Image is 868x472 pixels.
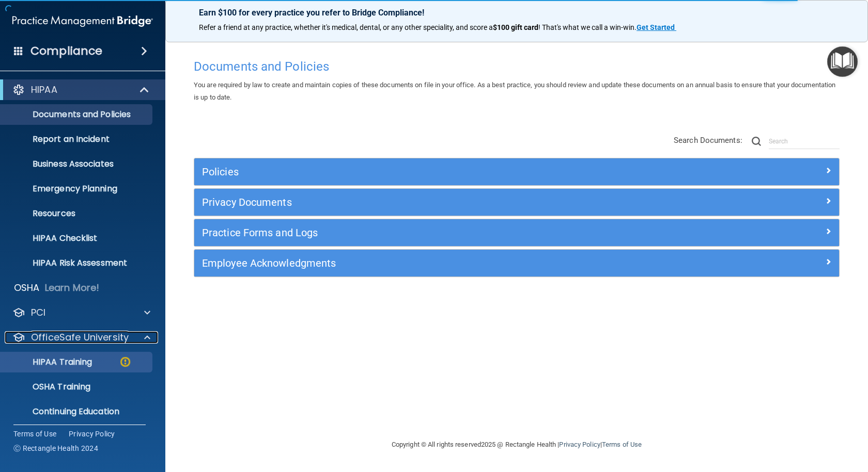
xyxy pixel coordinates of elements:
p: Continuing Education [7,406,148,417]
span: ! That's what we call a win-win. [538,23,637,31]
p: OfficeSafe University [31,331,129,344]
a: Privacy Policy [559,441,600,448]
a: PCI [12,306,150,319]
span: Search Documents: [674,136,742,145]
a: Privacy Policy [69,429,115,439]
img: ic-search.3b580494.png [752,137,761,146]
a: Privacy Documents [202,194,831,210]
p: HIPAA Checklist [7,233,148,243]
input: Search [769,134,840,149]
a: Terms of Use [602,441,642,448]
a: Terms of Use [13,429,56,439]
p: OSHA Training [7,382,90,392]
p: Resources [7,208,148,219]
a: Employee Acknowledgments [202,255,831,271]
p: HIPAA [31,84,57,96]
p: OSHA [14,282,40,294]
h4: Compliance [30,44,102,58]
h5: Employee Acknowledgments [202,257,670,269]
p: Learn More! [45,282,100,294]
a: HIPAA [12,84,150,96]
p: Earn $100 for every practice you refer to Bridge Compliance! [199,8,834,18]
img: warning-circle.0cc9ac19.png [119,355,132,368]
p: Emergency Planning [7,184,148,194]
button: Open Resource Center [827,46,858,77]
h5: Policies [202,166,670,177]
p: Report an Incident [7,134,148,144]
span: Refer a friend at any practice, whether it's medical, dental, or any other speciality, and score a [199,23,493,31]
p: PCI [31,306,45,319]
a: Get Started [637,23,676,31]
a: Practice Forms and Logs [202,224,831,241]
span: You are required by law to create and maintain copies of these documents on file in your office. ... [194,81,835,101]
a: OfficeSafe University [12,331,150,344]
h5: Practice Forms and Logs [202,227,670,238]
p: HIPAA Risk Assessment [7,258,148,268]
p: Documents and Policies [7,109,148,120]
h4: Documents and Policies [194,60,840,73]
div: Copyright © All rights reserved 2025 @ Rectangle Health | | [328,428,705,461]
strong: Get Started [637,23,675,31]
strong: $100 gift card [493,23,538,31]
p: HIPAA Training [7,357,92,367]
a: Policies [202,164,831,180]
img: PMB logo [12,11,153,31]
span: Ⓒ Rectangle Health 2024 [13,443,98,453]
p: Business Associates [7,159,148,169]
h5: Privacy Documents [202,197,670,208]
